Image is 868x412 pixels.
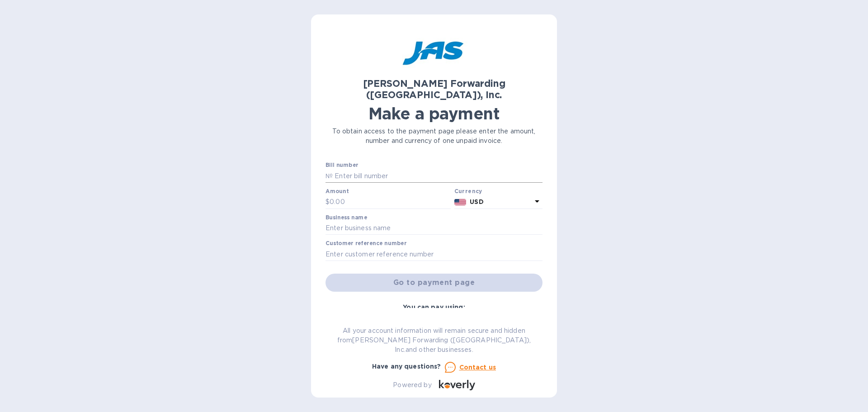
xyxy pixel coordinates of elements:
p: All your account information will remain secure and hidden from [PERSON_NAME] Forwarding ([GEOGRA... [325,326,542,355]
input: Enter customer reference number [325,247,542,261]
input: 0.00 [330,195,451,209]
b: [PERSON_NAME] Forwarding ([GEOGRAPHIC_DATA]), Inc. [363,78,505,100]
label: Business name [325,215,367,220]
h1: Make a payment [325,104,542,123]
input: Enter bill number [333,169,542,183]
b: USD [470,198,483,205]
img: USD [454,199,467,205]
b: Have any questions? [372,363,441,370]
u: Contact us [459,364,496,371]
label: Bill number [325,163,358,168]
b: You can pay using: [403,303,465,311]
p: Powered by [393,380,431,390]
b: Currency [454,188,482,194]
p: № [325,171,333,181]
p: To obtain access to the payment page please enter the amount, number and currency of one unpaid i... [325,127,542,146]
label: Amount [325,189,349,194]
input: Enter business name [325,222,542,235]
label: Customer reference number [325,241,406,246]
p: $ [325,197,330,207]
